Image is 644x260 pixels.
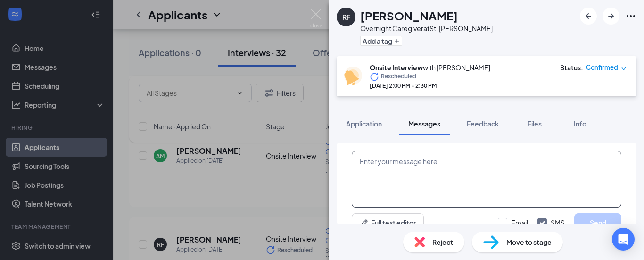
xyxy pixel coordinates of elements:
[360,218,369,227] svg: Pen
[574,119,586,128] span: Info
[370,72,379,82] svg: Loading
[586,63,618,72] span: Confirmed
[432,237,453,247] span: Reject
[467,119,499,128] span: Feedback
[381,72,416,82] span: Rescheduled
[352,213,424,232] button: Full text editorPen
[342,12,350,22] div: RF
[625,10,636,22] svg: Ellipses
[605,10,617,22] svg: ArrowRight
[612,228,635,251] div: Open Intercom Messenger
[580,8,597,25] button: ArrowLeftNew
[583,10,594,22] svg: ArrowLeftNew
[360,24,493,33] div: Overnight Caregiver at St. [PERSON_NAME]
[360,8,458,24] h1: [PERSON_NAME]
[360,36,402,46] button: PlusAdd a tag
[370,63,423,72] b: Onsite Interview
[394,38,400,44] svg: Plus
[506,237,552,247] span: Move to stage
[574,213,621,232] button: Send
[408,119,440,128] span: Messages
[346,119,382,128] span: Application
[603,8,619,25] button: ArrowRight
[370,82,490,90] div: [DATE] 2:00 PM - 2:30 PM
[528,119,542,128] span: Files
[620,65,627,72] span: down
[560,63,583,72] div: Status :
[370,63,490,72] div: with [PERSON_NAME]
